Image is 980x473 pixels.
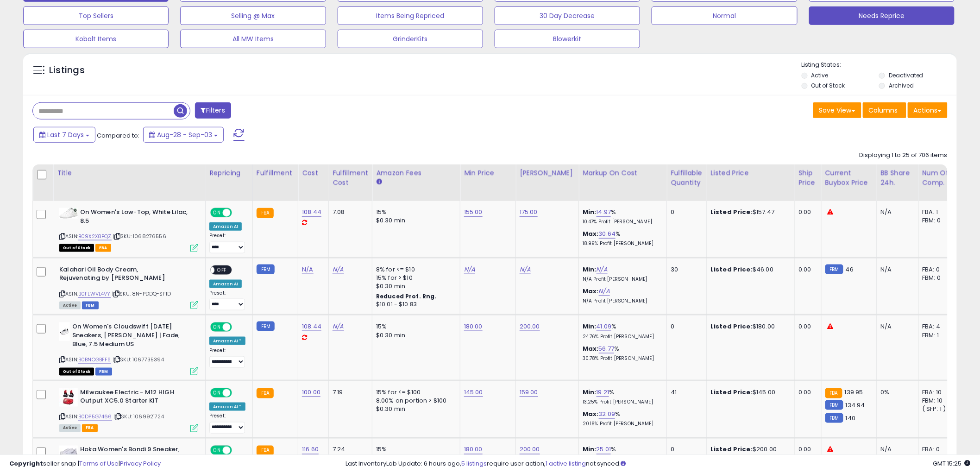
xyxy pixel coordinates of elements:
[599,287,610,296] a: N/A
[889,71,923,79] label: Deactivated
[302,168,325,178] div: Cost
[597,388,609,397] a: 19.21
[47,130,84,139] span: Last 7 Days
[376,388,453,397] div: 15% for <= $100
[923,405,953,413] div: ( SFP: 1 )
[211,389,223,397] span: ON
[376,301,453,309] div: $10.01 - $10.83
[599,344,615,353] a: 56.77
[157,130,212,139] span: Aug-28 - Sep-03
[302,208,321,217] a: 108.44
[923,265,953,274] div: FBA: 0
[302,322,321,331] a: 108.44
[802,61,957,69] p: Listing States:
[9,459,43,468] strong: Copyright
[710,208,753,216] b: Listed Price:
[333,168,368,188] div: Fulfillment Cost
[923,388,953,397] div: FBA: 10
[520,168,575,178] div: [PERSON_NAME]
[583,276,660,283] p: N/A Profit [PERSON_NAME]
[49,64,85,77] h5: Listings
[376,216,453,225] div: $0.30 min
[376,331,453,340] div: $0.30 min
[583,355,660,362] p: 30.78% Profit [PERSON_NAME]
[59,424,81,432] span: All listings currently available for purchase on Amazon
[825,168,873,188] div: Current Buybox Price
[257,208,274,218] small: FBA
[57,168,201,178] div: Title
[59,244,94,252] span: All listings that are currently out of stock and unavailable for purchase on Amazon
[59,368,94,376] span: All listings that are currently out of stock and unavailable for purchase on Amazon
[597,208,611,217] a: 14.97
[495,30,640,48] button: Blowerkit
[59,388,198,431] div: ASIN:
[520,322,540,331] a: 200.00
[710,388,753,397] b: Listed Price:
[113,413,164,420] span: | SKU: 1069921724
[78,290,111,298] a: B0FLWVL4VY
[923,168,956,188] div: Num of Comp.
[376,274,453,282] div: 15% for > $10
[923,274,953,282] div: FBM: 0
[120,459,161,468] a: Privacy Policy
[583,168,663,178] div: Markup on Cost
[860,151,948,160] div: Displaying 1 to 25 of 706 items
[79,459,119,468] a: Terms of Use
[846,265,854,274] span: 46
[95,368,112,376] span: FBM
[583,265,597,274] b: Min:
[599,229,616,239] a: 30.64
[464,388,483,397] a: 145.00
[583,208,660,225] div: %
[59,322,70,341] img: 21GBnj-qQ9L._SL40_.jpg
[464,168,512,178] div: Min Price
[825,413,843,423] small: FBM
[846,401,865,410] span: 134.94
[809,6,955,25] button: Needs Reprice
[520,265,531,274] a: N/A
[825,388,842,398] small: FBA
[82,424,98,432] span: FBA
[798,322,814,331] div: 0.00
[583,410,660,427] div: %
[59,208,78,219] img: 317tK0KH5AL._SL40_.jpg
[881,388,911,397] div: 0%
[583,287,599,296] b: Max:
[257,265,275,274] small: FBM
[520,445,540,454] a: 200.00
[333,265,344,274] a: N/A
[583,421,660,427] p: 20.18% Profit [PERSON_NAME]
[881,208,911,216] div: N/A
[710,388,787,397] div: $145.00
[302,265,313,274] a: N/A
[583,388,597,397] b: Min:
[671,208,699,216] div: 0
[798,168,817,188] div: Ship Price
[302,388,320,397] a: 100.00
[464,208,483,217] a: 155.00
[209,413,245,434] div: Preset:
[338,6,483,25] button: Items Being Repriced
[583,388,660,405] div: %
[710,168,791,178] div: Listed Price
[583,219,660,225] p: 10.47% Profit [PERSON_NAME]
[579,164,667,201] th: The percentage added to the cost of goods (COGS) that forms the calculator for Min & Max prices.
[78,413,112,421] a: B0DP5G7466
[811,82,845,89] label: Out of Stock
[671,322,699,331] div: 0
[798,265,814,274] div: 0.00
[195,102,231,119] button: Filters
[583,298,660,304] p: N/A Profit [PERSON_NAME]
[811,71,829,79] label: Active
[710,265,753,274] b: Listed Price:
[376,265,453,274] div: 8% for <= $10
[908,102,948,118] button: Actions
[923,216,953,225] div: FBM: 0
[881,265,911,274] div: N/A
[671,265,699,274] div: 30
[209,403,245,411] div: Amazon AI *
[583,445,597,454] b: Min:
[671,388,699,397] div: 41
[82,302,99,309] span: FBM
[583,229,599,238] b: Max:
